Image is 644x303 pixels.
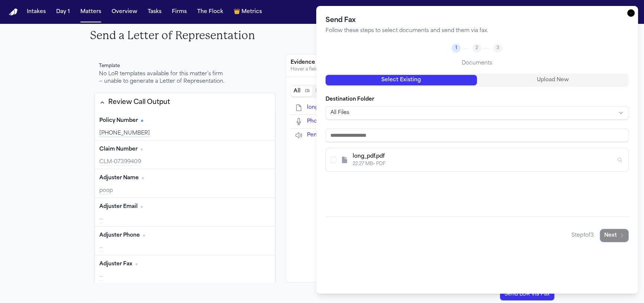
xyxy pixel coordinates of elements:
div: 22.27 MB • PDF [353,161,616,167]
label: Destination Folder [326,96,629,103]
span: 3 [496,45,499,51]
button: Select Existing [326,75,477,85]
button: Inspect [616,156,624,164]
span: Documents [462,60,492,66]
button: Upload New [477,75,629,85]
span: Step 1 of 3 [571,232,594,239]
nav: Progress [326,44,629,53]
h2: Send Fax [326,15,629,26]
div: long_pdf.pdf [353,153,616,160]
span: 1 [455,45,457,51]
span: 2 [475,45,478,51]
p: Follow these steps to select documents and send them via fax. [326,27,629,35]
div: Select long_pdf.pdf [326,148,629,171]
button: Next [600,229,629,242]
